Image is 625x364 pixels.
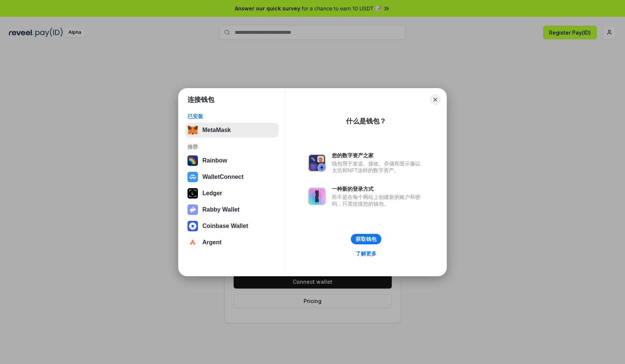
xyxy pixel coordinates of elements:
[185,235,279,250] button: Argent
[332,152,424,159] div: 您的数字资产之家
[332,194,424,207] div: 而不是在每个网站上创建新的账户和密码，只需连接您的钱包。
[332,160,424,174] div: 钱包用于发送、接收、存储和显示像以太坊和NFT这样的数字资产。
[187,172,198,182] img: svg+xml,%3Csvg%20width%3D%2228%22%20height%3D%2228%22%20viewBox%3D%220%200%2028%2028%22%20fill%3D...
[356,236,376,242] div: 获取钱包
[187,221,198,231] img: svg+xml,%3Csvg%20width%3D%2228%22%20height%3D%2228%22%20viewBox%3D%220%200%2028%2028%22%20fill%3D...
[356,250,376,257] div: 了解更多
[185,153,279,168] button: Rainbow
[187,144,276,150] div: 推荐
[187,204,198,215] img: svg+xml,%3Csvg%20xmlns%3D%22http%3A%2F%2Fwww.w3.org%2F2000%2Fsvg%22%20fill%3D%22none%22%20viewBox...
[202,223,248,229] div: Coinbase Wallet
[185,186,279,201] button: Ledger
[346,117,386,126] div: 什么是钱包？
[430,94,440,105] button: Close
[202,190,222,197] div: Ledger
[187,95,214,104] h1: 连接钱包
[351,249,381,258] a: 了解更多
[202,157,227,164] div: Rainbow
[202,206,240,213] div: Rabby Wallet
[202,174,244,180] div: WalletConnect
[202,127,231,133] div: MetaMask
[187,125,198,135] img: svg+xml,%3Csvg%20fill%3D%22none%22%20height%3D%2233%22%20viewBox%3D%220%200%2035%2033%22%20width%...
[332,186,424,192] div: 一种新的登录方式
[187,188,198,199] img: svg+xml,%3Csvg%20xmlns%3D%22http%3A%2F%2Fwww.w3.org%2F2000%2Fsvg%22%20width%3D%2228%22%20height%3...
[308,154,326,172] img: svg+xml,%3Csvg%20xmlns%3D%22http%3A%2F%2Fwww.w3.org%2F2000%2Fsvg%22%20fill%3D%22none%22%20viewBox...
[351,234,381,244] button: 获取钱包
[187,155,198,166] img: svg+xml,%3Csvg%20width%3D%22120%22%20height%3D%22120%22%20viewBox%3D%220%200%20120%20120%22%20fil...
[308,187,326,205] img: svg+xml,%3Csvg%20xmlns%3D%22http%3A%2F%2Fwww.w3.org%2F2000%2Fsvg%22%20fill%3D%22none%22%20viewBox...
[185,219,279,233] button: Coinbase Wallet
[187,113,276,120] div: 已安装
[187,237,198,248] img: svg+xml,%3Csvg%20width%3D%2228%22%20height%3D%2228%22%20viewBox%3D%220%200%2028%2028%22%20fill%3D...
[185,170,279,184] button: WalletConnect
[185,202,279,217] button: Rabby Wallet
[202,239,222,246] div: Argent
[185,123,279,138] button: MetaMask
